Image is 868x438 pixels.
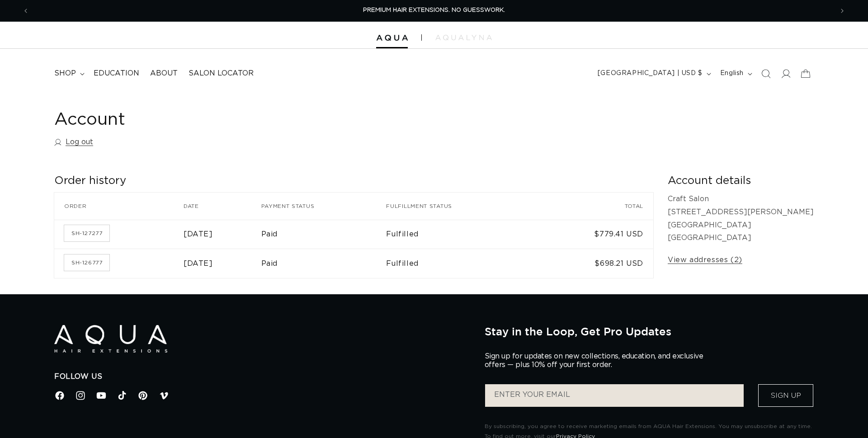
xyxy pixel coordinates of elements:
[485,325,814,338] h2: Stay in the Loop, Get Pro Updates
[720,69,744,78] span: English
[54,193,184,220] th: Order
[261,220,387,249] td: Paid
[536,193,653,220] th: Total
[598,69,703,78] span: [GEOGRAPHIC_DATA] | USD $
[184,260,213,267] time: [DATE]
[376,35,408,41] img: Aqua Hair Extensions
[189,69,254,78] span: Salon Locator
[485,352,711,369] p: Sign up for updates on new collections, education, and exclusive offers — plus 10% off your first...
[54,325,167,353] img: Aqua Hair Extensions
[49,63,88,84] summary: shop
[145,63,183,84] a: About
[715,65,756,82] button: English
[88,63,145,84] a: Education
[184,193,261,220] th: Date
[183,63,259,84] a: Salon Locator
[261,249,387,278] td: Paid
[485,384,744,407] input: ENTER YOUR EMAIL
[94,69,139,78] span: Education
[363,7,505,13] span: PREMIUM HAIR EXTENSIONS. NO GUESSWORK.
[386,193,536,220] th: Fulfillment status
[435,35,492,40] img: aqualyna.com
[758,384,813,407] button: Sign Up
[536,220,653,249] td: $779.41 USD
[261,193,387,220] th: Payment status
[756,64,776,84] summary: Search
[16,2,36,19] button: Previous announcement
[592,65,715,82] button: [GEOGRAPHIC_DATA] | USD $
[832,2,852,19] button: Next announcement
[668,193,814,245] p: Craft Salon [STREET_ADDRESS][PERSON_NAME] [GEOGRAPHIC_DATA] [GEOGRAPHIC_DATA]
[64,254,109,271] a: Order number SH-126777
[536,249,653,278] td: $698.21 USD
[150,69,178,78] span: About
[54,372,471,381] h2: Follow Us
[386,220,536,249] td: Fulfilled
[64,225,109,241] a: Order number SH-127277
[54,136,93,149] a: Log out
[668,174,814,188] h2: Account details
[54,109,814,131] h1: Account
[386,249,536,278] td: Fulfilled
[54,69,76,78] span: shop
[54,174,653,188] h2: Order history
[184,231,213,238] time: [DATE]
[668,254,742,267] a: View addresses (2)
